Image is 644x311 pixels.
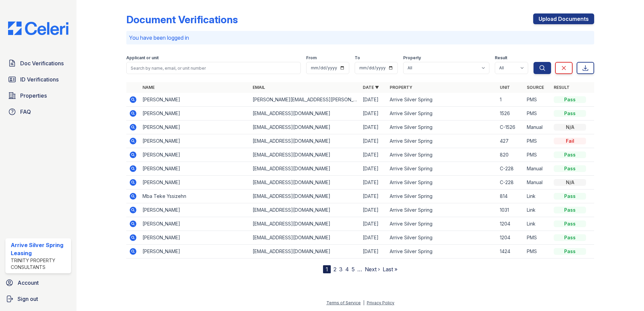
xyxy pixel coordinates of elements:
td: C-1526 [497,120,524,134]
td: Arrive Silver Spring [387,134,497,148]
span: Account [18,279,39,287]
a: ID Verifications [5,73,71,86]
a: FAQ [5,105,71,118]
td: Link [524,189,551,203]
a: Source [527,85,544,90]
div: Pass [554,165,586,172]
td: 814 [497,189,524,203]
td: PMS [524,134,551,148]
td: 1424 [497,245,524,258]
td: [PERSON_NAME] [140,231,250,245]
a: Properties [5,89,71,102]
div: Arrive Silver Spring Leasing [11,241,68,257]
td: [PERSON_NAME] [140,162,250,176]
a: 5 [352,266,355,273]
a: Name [142,85,155,90]
td: [PERSON_NAME] [140,245,250,258]
td: Arrive Silver Spring [387,189,497,203]
a: Property [390,85,412,90]
td: [EMAIL_ADDRESS][DOMAIN_NAME] [250,176,360,189]
td: [EMAIL_ADDRESS][DOMAIN_NAME] [250,189,360,203]
td: [DATE] [360,93,387,107]
div: Trinity Property Consultants [11,257,68,271]
a: Unit [500,85,510,90]
td: [PERSON_NAME] [140,93,250,107]
td: [DATE] [360,134,387,148]
td: PMS [524,107,551,120]
div: Pass [554,207,586,213]
td: [EMAIL_ADDRESS][DOMAIN_NAME] [250,148,360,162]
div: Pass [554,110,586,117]
a: 4 [345,266,349,273]
a: Last » [383,266,397,273]
div: Pass [554,193,586,200]
td: [DATE] [360,120,387,134]
td: C-228 [497,176,524,189]
td: [EMAIL_ADDRESS][DOMAIN_NAME] [250,134,360,148]
a: Privacy Policy [367,300,394,305]
td: [PERSON_NAME] [140,148,250,162]
div: | [363,300,364,305]
span: FAQ [20,108,31,116]
td: [EMAIL_ADDRESS][DOMAIN_NAME] [250,217,360,231]
td: Manual [524,162,551,176]
td: Arrive Silver Spring [387,107,497,120]
a: Sign out [3,292,74,306]
p: You have been logged in [129,34,591,42]
label: Property [403,55,421,61]
div: Fail [554,138,586,144]
div: N/A [554,124,586,131]
td: [EMAIL_ADDRESS][DOMAIN_NAME] [250,162,360,176]
td: [PERSON_NAME] [140,120,250,134]
td: [PERSON_NAME] [140,217,250,231]
td: [DATE] [360,162,387,176]
td: Arrive Silver Spring [387,217,497,231]
td: [PERSON_NAME] [140,203,250,217]
td: PMS [524,148,551,162]
td: [DATE] [360,231,387,245]
a: 2 [333,266,336,273]
td: [PERSON_NAME] [140,134,250,148]
a: Upload Documents [533,13,594,24]
td: Arrive Silver Spring [387,203,497,217]
td: [PERSON_NAME] [140,176,250,189]
td: [DATE] [360,189,387,203]
td: Link [524,217,551,231]
span: … [357,265,362,273]
td: [EMAIL_ADDRESS][DOMAIN_NAME] [250,245,360,258]
td: Manual [524,176,551,189]
td: [EMAIL_ADDRESS][DOMAIN_NAME] [250,120,360,134]
a: Account [3,276,74,289]
td: Arrive Silver Spring [387,245,497,258]
div: Pass [554,220,586,227]
td: PMS [524,245,551,258]
td: [EMAIL_ADDRESS][DOMAIN_NAME] [250,231,360,245]
a: Doc Verifications [5,57,71,70]
td: [DATE] [360,176,387,189]
td: [DATE] [360,107,387,120]
a: Date ▼ [363,85,379,90]
div: N/A [554,179,586,186]
span: Doc Verifications [20,59,64,67]
td: 1204 [497,231,524,245]
div: Pass [554,234,586,241]
td: [DATE] [360,217,387,231]
label: Result [495,55,507,61]
input: Search by name, email, or unit number [126,62,301,74]
label: Applicant or unit [126,55,159,61]
td: Arrive Silver Spring [387,162,497,176]
a: Next › [365,266,380,273]
td: Arrive Silver Spring [387,120,497,134]
span: ID Verifications [20,75,59,83]
td: [DATE] [360,148,387,162]
td: Arrive Silver Spring [387,148,497,162]
label: From [306,55,317,61]
td: Arrive Silver Spring [387,93,497,107]
td: Arrive Silver Spring [387,231,497,245]
td: [EMAIL_ADDRESS][DOMAIN_NAME] [250,107,360,120]
div: 1 [323,265,331,273]
div: Pass [554,248,586,255]
td: Link [524,203,551,217]
td: [DATE] [360,203,387,217]
td: 820 [497,148,524,162]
